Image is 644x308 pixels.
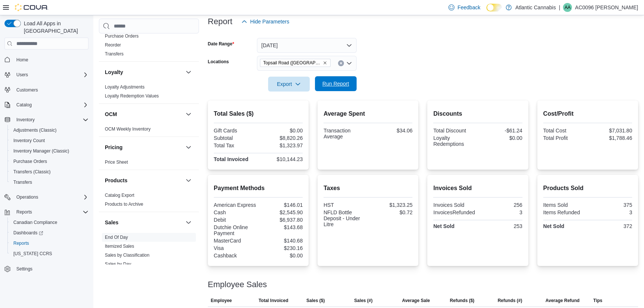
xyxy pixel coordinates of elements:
[486,4,502,12] input: Dark Mode
[16,194,38,200] span: Operations
[260,209,303,215] div: $2,545.90
[7,228,91,238] a: Dashboards
[323,202,367,208] div: HST
[10,228,46,237] a: Dashboards
[214,209,257,215] div: Cash
[99,83,199,103] div: Loyalty
[13,70,88,79] span: Users
[13,100,35,109] button: Catalog
[13,240,29,246] span: Reports
[105,235,128,240] a: End Of Day
[13,179,32,185] span: Transfers
[10,239,32,248] a: Reports
[105,51,123,57] span: Transfers
[273,77,305,92] span: Export
[354,298,373,304] span: Sales (#)
[105,110,117,118] h3: OCM
[10,136,48,145] a: Inventory Count
[105,219,119,226] h3: Sales
[559,3,560,12] p: |
[214,128,257,134] div: Gift Cards
[211,298,232,304] span: Employee
[543,223,564,229] strong: Net Sold
[479,223,522,229] div: 253
[433,135,476,147] div: Loyalty Redemptions
[99,125,199,137] div: OCM
[589,223,632,229] div: 372
[323,61,327,65] button: Remove Topsail Road (St. John's) from selection in this group
[258,298,288,304] span: Total Invoiced
[10,218,88,227] span: Canadian Compliance
[543,184,632,193] h2: Products Sold
[323,128,367,139] div: Transaction Average
[105,144,122,151] h3: Pricing
[589,209,632,215] div: 3
[15,4,48,11] img: Cova
[105,159,128,165] span: Price Sheet
[250,18,289,25] span: Hide Parameters
[184,218,193,227] button: Sales
[13,86,41,94] a: Customers
[1,263,91,274] button: Settings
[1,192,91,202] button: Operations
[208,59,229,65] label: Locations
[260,156,303,162] div: $10,144.23
[105,68,183,76] button: Loyalty
[10,178,35,187] a: Transfers
[7,177,91,187] button: Transfers
[1,207,91,217] button: Reports
[16,87,38,93] span: Customers
[257,38,357,53] button: [DATE]
[543,202,586,208] div: Items Sold
[433,223,454,229] strong: Net Sold
[184,143,193,152] button: Pricing
[214,142,257,148] div: Total Tax
[105,262,131,267] a: Sales by Day
[1,70,91,80] button: Users
[563,3,572,12] div: AC0096 Anstey Larkin
[13,264,35,273] a: Settings
[10,147,88,155] span: Inventory Manager (Classic)
[323,109,412,118] h2: Average Spent
[545,298,580,304] span: Average Refund
[208,280,267,289] h3: Employee Sales
[105,84,145,90] a: Loyalty Adjustments
[105,160,128,165] a: Price Sheet
[10,167,88,176] span: Transfers (Classic)
[263,59,321,67] span: Topsail Road ([GEOGRAPHIC_DATA][PERSON_NAME])
[214,135,257,141] div: Subtotal
[184,176,193,185] button: Products
[7,146,91,156] button: Inventory Manager (Classic)
[315,76,357,91] button: Run Report
[16,266,32,272] span: Settings
[260,245,303,251] div: $230.16
[260,135,303,141] div: $8,820.26
[450,298,474,304] span: Refunds ($)
[105,244,134,249] a: Itemized Sales
[13,100,88,109] span: Catalog
[16,72,28,78] span: Users
[16,57,28,63] span: Home
[10,157,50,166] a: Purchase Orders
[7,238,91,248] button: Reports
[105,243,134,249] span: Itemized Sales
[105,219,183,226] button: Sales
[16,209,32,215] span: Reports
[214,184,303,193] h2: Payment Methods
[214,217,257,223] div: Debit
[184,110,193,119] button: OCM
[105,126,151,132] span: OCM Weekly Inventory
[260,224,303,230] div: $143.68
[214,238,257,244] div: MasterCard
[105,193,134,198] a: Catalog Export
[105,42,121,48] a: Reorder
[260,253,303,259] div: $0.00
[13,208,88,216] span: Reports
[99,191,199,212] div: Products
[105,202,143,207] a: Products to Archive
[479,135,522,141] div: $0.00
[10,147,72,155] a: Inventory Manager (Classic)
[13,208,35,216] button: Reports
[13,148,69,154] span: Inventory Manager (Classic)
